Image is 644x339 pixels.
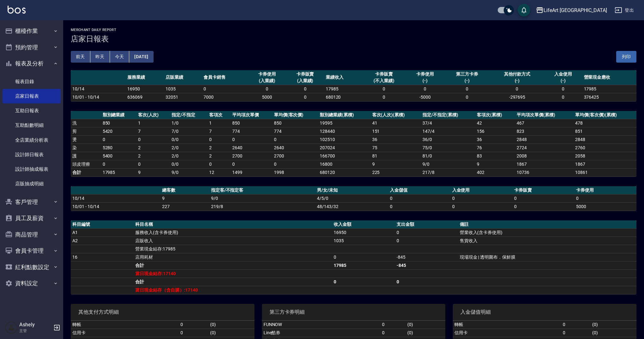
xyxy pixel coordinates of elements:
td: 2 / 0 [170,144,208,152]
td: 16950 [126,85,164,93]
td: 1867 [515,160,574,168]
td: 1499 [231,168,272,176]
table: a dense table [71,220,636,294]
td: 店用耗材 [134,253,332,261]
td: A2 [71,237,134,245]
td: 851 [574,127,636,135]
td: 2008 [515,152,574,160]
a: 報表目錄 [3,74,61,89]
td: 0 [388,202,450,211]
td: 0 / 0 [170,160,208,168]
span: 第三方卡券明細 [270,309,438,315]
td: 5400 [101,152,137,160]
th: 營業現金應收 [582,70,637,85]
td: 9 [137,168,170,176]
td: ( 0 ) [591,321,636,329]
th: 平均項次單價 [231,111,272,119]
td: 9 [475,160,515,168]
th: 業績收入 [324,70,362,85]
td: 166700 [318,152,370,160]
th: 店販業績 [164,70,202,85]
th: 單均價(客次價) [272,111,319,119]
td: 0 [179,321,208,329]
td: 478 [574,119,636,127]
td: 店販收入 [134,237,332,245]
td: 36 / 0 [421,135,475,144]
button: 紅利點數設定 [3,259,61,275]
td: 0 [208,135,231,144]
a: 互助日報表 [3,103,61,118]
td: FUNNOW [262,321,380,329]
td: 售貨收入 [458,237,636,245]
td: 0 [490,85,544,93]
div: 卡券販賣 [364,71,404,77]
td: 染 [71,144,101,152]
td: 2058 [574,152,636,160]
img: Person [5,321,18,334]
td: 0 [286,93,324,101]
th: 支出金額 [395,220,458,229]
td: -297695 [490,93,544,101]
td: 0 [101,135,137,144]
th: 類別總業績 [101,111,137,119]
td: 5280 [101,144,137,152]
span: 入金儲值明細 [460,309,629,315]
td: 0 [362,85,406,93]
td: 850 [231,119,272,127]
td: 0 [444,93,490,101]
td: 207024 [318,144,370,152]
td: 7000 [202,93,248,101]
td: Line酷券 [262,329,380,337]
td: 83 [475,152,515,160]
button: 客戶管理 [3,194,61,210]
td: 37 / 4 [421,119,475,127]
th: 客項次 [208,111,231,119]
td: 17985 [324,85,362,93]
th: 指定/不指定 [170,111,208,119]
td: 營業現金結存:17985 [134,245,332,253]
td: 32051 [164,93,202,101]
td: 156 [475,127,515,135]
table: a dense table [71,111,636,177]
td: 營業收入(含卡券使用) [458,228,636,237]
button: 資料設定 [3,275,61,292]
td: 信用卡 [71,329,179,337]
div: 卡券使用 [408,71,442,77]
td: 774 [272,127,319,135]
th: 客項次(累積) [475,111,515,119]
h2: Merchant Daily Report [71,28,636,32]
td: 16950 [332,228,395,237]
button: 列印 [616,51,636,63]
td: 17985 [582,85,637,93]
td: 0 [248,85,286,93]
button: 今天 [110,51,130,63]
td: 0 [286,85,324,93]
td: 0 [179,329,208,337]
td: 合計 [134,261,332,269]
button: 會員卡管理 [3,243,61,259]
div: 其他付款方式 [492,71,543,77]
th: 卡券使用 [574,186,636,194]
th: 客次(人次) [137,111,170,119]
td: 10861 [574,168,636,176]
td: 0 [451,202,513,211]
th: 卡券販賣 [513,186,574,194]
div: (-) [492,77,543,84]
div: 卡券販賣 [288,71,322,77]
td: 16 [71,253,134,261]
td: 1 [137,119,170,127]
td: 信用卡 [453,329,561,337]
td: 0 [406,85,444,93]
td: 洗 [71,119,101,127]
td: 402 [475,168,515,176]
button: 登出 [612,4,636,16]
td: 467 [515,119,574,127]
button: 商品管理 [3,226,61,243]
td: 當日現金結存:17140 [134,269,332,278]
td: 0 [395,228,458,237]
td: 102510 [318,135,370,144]
td: 10736 [515,168,574,176]
td: 0 [101,160,137,168]
td: 217/8 [421,168,475,176]
td: 合計 [134,278,332,286]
